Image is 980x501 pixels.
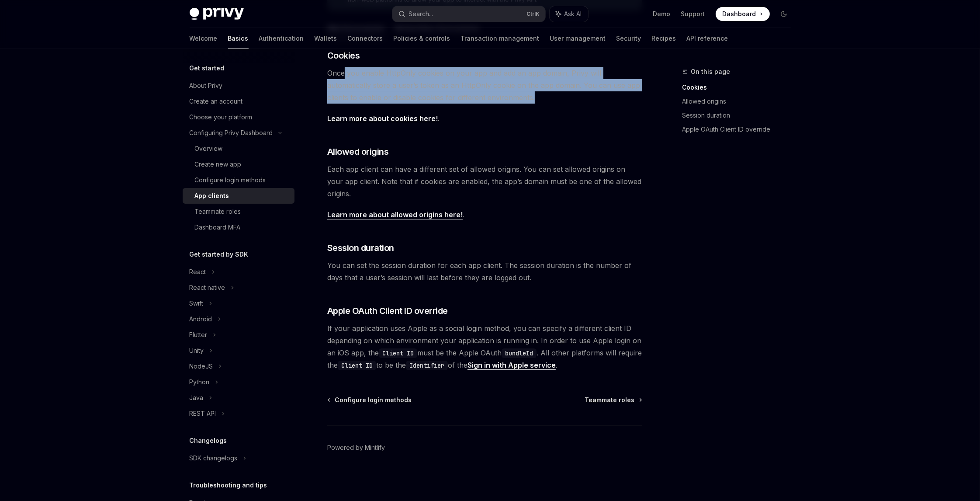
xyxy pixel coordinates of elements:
span: Configure login methods [335,396,412,404]
div: React native [190,282,225,293]
a: API reference [687,28,728,49]
a: Configure login methods [183,172,294,188]
span: . [327,209,642,221]
h5: Changelogs [190,435,227,446]
code: Client ID [338,361,376,370]
div: Swift [190,298,204,309]
a: Choose your platform [183,109,294,125]
div: Dashboard MFA [195,222,241,233]
a: Demo [653,10,671,18]
span: Ctrl K [527,10,540,17]
a: About Privy [183,78,294,94]
a: Security [616,28,641,49]
div: Flutter [190,330,208,340]
span: . [327,112,642,125]
div: Search... [409,9,433,19]
a: Configure login methods [328,396,412,404]
div: Create an account [190,96,243,107]
div: Unity [190,345,204,356]
div: App clients [195,191,229,201]
a: Overview [183,141,294,157]
div: Choose your platform [190,112,253,122]
code: Identifier [406,361,448,370]
h5: Get started [190,63,225,73]
button: Ask AI [550,6,588,22]
a: Learn more about cookies here! [327,114,438,123]
div: Configure login methods [195,175,266,185]
h5: Troubleshooting and tips [190,480,267,491]
img: dark logo [190,8,244,20]
span: Cookies [327,49,360,62]
div: Configuring Privy Dashboard [190,128,273,138]
a: Support [681,10,705,18]
button: Toggle dark mode [777,7,791,21]
span: You can set the session duration for each app client. The session duration is the number of days ... [327,259,642,284]
div: Android [190,314,212,324]
span: Apple OAuth Client ID override [327,305,448,317]
a: Powered by Mintlify [327,443,385,452]
h5: Get started by SDK [190,249,249,260]
span: Ask AI [564,10,582,18]
a: Transaction management [461,28,540,49]
a: Learn more about allowed origins here! [327,210,463,219]
span: Dashboard [723,10,756,18]
a: Allowed origins [682,94,798,108]
a: Teammate roles [585,396,641,404]
a: Create new app [183,157,294,172]
code: Client ID [379,348,417,358]
a: Apple OAuth Client ID override [682,122,798,136]
div: SDK changelogs [190,453,238,463]
div: REST API [190,408,216,419]
a: Teammate roles [183,204,294,219]
span: Once you enable HttpOnly cookies on your app and add an app domain, Privy will automatically stor... [327,67,642,104]
a: Session duration [682,108,798,122]
a: User management [550,28,606,49]
div: Java [190,393,204,403]
code: bundleId [502,348,537,358]
span: Session duration [327,242,394,254]
a: Create an account [183,94,294,109]
a: Basics [228,28,249,49]
span: Teammate roles [585,396,635,404]
a: Dashboard [716,7,770,21]
a: Connectors [348,28,383,49]
a: Policies & controls [394,28,450,49]
a: Sign in with Apple service [467,361,556,370]
span: If your application uses Apple as a social login method, you can specify a different client ID de... [327,322,642,371]
span: Allowed origins [327,146,389,158]
a: App clients [183,188,294,204]
span: On this page [691,66,731,77]
div: About Privy [190,80,223,91]
a: Dashboard MFA [183,219,294,235]
a: Cookies [682,80,798,94]
div: React [190,267,206,277]
div: Overview [195,143,223,154]
a: Wallets [315,28,337,49]
span: Each app client can have a different set of allowed origins. You can set allowed origins on your ... [327,163,642,200]
a: Authentication [259,28,304,49]
div: NodeJS [190,361,213,372]
div: Python [190,377,210,387]
div: Create new app [195,159,242,170]
button: Search...CtrlK [392,6,545,22]
div: Teammate roles [195,206,241,217]
a: Recipes [652,28,676,49]
a: Welcome [190,28,218,49]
